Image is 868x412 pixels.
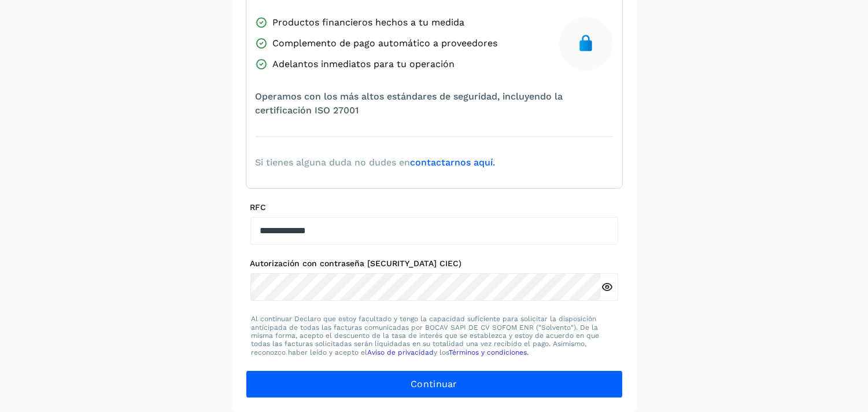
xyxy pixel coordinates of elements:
img: secure [577,34,595,53]
a: contactarnos aquí. [411,157,496,168]
button: Continuar [246,370,623,398]
a: Términos y condiciones. [449,348,529,356]
p: Al continuar Declaro que estoy facultado y tengo la capacidad suficiente para solicitar la dispos... [252,315,617,356]
span: Adelantos inmediatos para tu operación [273,57,455,71]
span: Complemento de pago automático a proveedores [273,36,498,50]
span: Productos financieros hechos a tu medida [273,16,465,30]
label: RFC [250,203,618,212]
a: Aviso de privacidad [368,348,434,356]
span: Continuar [411,378,457,391]
label: Autorización con contraseña [SECURITY_DATA] CIEC) [250,259,618,268]
span: Operamos con los más altos estándares de seguridad, incluyendo la certificación ISO 27001 [256,90,613,117]
span: Si tienes alguna duda no dudes en [256,156,496,170]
